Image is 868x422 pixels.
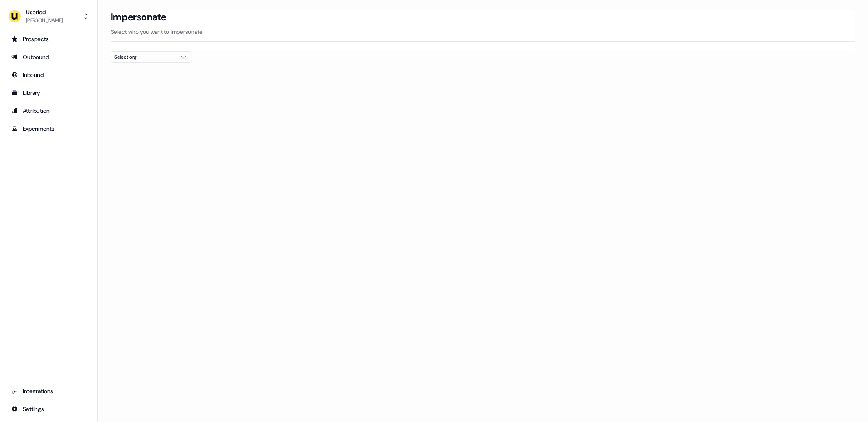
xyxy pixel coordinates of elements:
a: Go to prospects [7,33,91,46]
p: Select who you want to impersonate [111,28,855,36]
a: Go to attribution [7,104,91,117]
a: Go to integrations [7,402,91,415]
a: Go to templates [7,86,91,99]
div: Settings [11,405,86,413]
div: Integrations [11,387,86,395]
div: Attribution [11,107,86,115]
div: Experiments [11,125,86,133]
h3: Impersonate [111,11,166,23]
div: Prospects [11,35,86,43]
a: Go to outbound experience [7,50,91,63]
div: Userled [26,8,63,16]
div: [PERSON_NAME] [26,16,63,24]
button: Userled[PERSON_NAME] [7,7,91,26]
div: Inbound [11,71,86,79]
a: Go to experiments [7,122,91,135]
div: Outbound [11,53,86,61]
button: Select org [111,51,192,63]
a: Go to Inbound [7,68,91,81]
div: Select org [114,53,175,61]
div: Library [11,89,86,97]
a: Go to integrations [7,385,91,398]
